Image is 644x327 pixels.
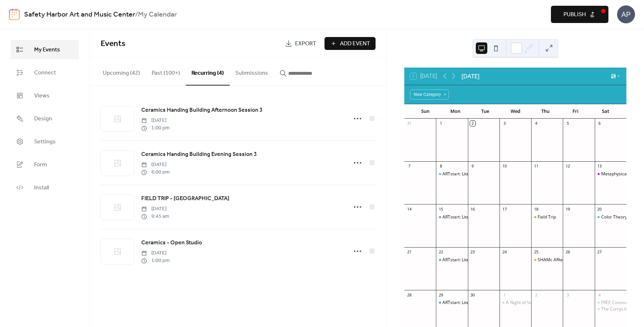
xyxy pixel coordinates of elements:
button: Publish [551,6,608,23]
span: Events [101,36,125,52]
div: Color Theory Workshop [595,214,626,220]
a: Safety Harbor Art and Music Center [24,8,135,22]
div: 16 [470,206,475,212]
div: 2 [470,121,475,126]
div: 3 [565,292,570,298]
span: Add Event [340,40,370,48]
button: Add Event [325,37,376,50]
div: [DATE] [461,72,479,80]
div: Mon [440,104,470,119]
div: Tue [470,104,501,119]
div: 9 [470,163,475,169]
div: 26 [565,249,570,255]
img: logo [9,9,20,20]
a: Design [11,109,79,128]
span: My Events [34,46,60,54]
div: ARTstart: Literacy, Mindfulness, & Music [442,214,523,220]
a: My Events [11,40,79,59]
span: Connect [34,69,56,77]
span: Settings [34,138,56,146]
span: [DATE] [141,117,170,124]
span: Ceramics Handing Building Afternoon Session 3 [141,106,263,115]
div: 12 [565,163,570,169]
div: 19 [565,206,570,212]
div: 4 [597,292,602,298]
div: AP [617,5,635,23]
div: 4 [533,121,539,126]
div: Metaphysical Meet Up [595,171,626,177]
span: FIELD TRIP - [GEOGRAPHIC_DATA] [141,194,229,203]
a: Ceramics Handing Building Afternoon Session 3 [141,106,263,115]
div: ARTstart: Literacy, Mindfulness, & Music [September] [442,171,549,177]
a: FIELD TRIP - [GEOGRAPHIC_DATA] [141,194,229,203]
a: Settings [11,132,79,151]
span: Form [34,161,47,169]
div: Fri [561,104,591,119]
div: 5 [565,121,570,126]
div: 2 [533,292,539,298]
div: 13 [597,163,602,169]
div: Sun [410,104,440,119]
div: 24 [502,249,507,255]
span: [DATE] [141,249,170,257]
span: Design [34,115,52,123]
div: The Currys In Concert [595,306,626,312]
span: [DATE] [141,205,169,213]
div: 7 [406,163,412,169]
div: ARTstart: Literacy, Mindfulness, & Music [436,300,468,306]
div: 31 [406,121,412,126]
div: ARTstart: Literacy, Mindfulness, & Music [436,214,468,220]
button: Recurring (4) [186,58,230,86]
div: 6 [597,121,602,126]
div: 30 [470,292,475,298]
div: Field Trip [531,214,563,220]
a: Export [280,37,322,50]
div: ARTstart: Literacy, Mindfulness, & Music [442,257,523,263]
div: 1 [438,121,443,126]
div: 20 [597,206,602,212]
b: My Calendar [138,8,177,22]
div: 11 [533,163,539,169]
div: FREE Community Art Project: Paint Burlap Bags [595,300,626,306]
span: Views [34,92,50,100]
div: 21 [406,249,412,255]
div: 10 [502,163,507,169]
div: Wed [500,104,530,119]
div: A Night of Storytelling [506,300,549,306]
div: 23 [470,249,475,255]
div: 29 [438,292,443,298]
div: Sat [590,104,621,119]
div: SHAMc ARtery Opening [538,257,585,263]
button: Past (100+) [146,58,186,85]
span: 9:45 am [141,213,169,220]
a: Form [11,155,79,174]
button: Submissions [230,58,274,85]
div: SHAMc ARtery Opening [531,257,563,263]
b: / [135,8,138,22]
div: Field Trip [538,214,556,220]
div: Thu [530,104,561,119]
span: [DATE] [141,161,170,169]
span: Ceramics Handing Building Evening Session 3 [141,150,257,159]
div: ARTstart: Literacy, Mindfulness, & Music [442,300,523,306]
span: Install [34,184,49,192]
div: 22 [438,249,443,255]
div: 25 [533,249,539,255]
a: Views [11,86,79,105]
a: Ceramics - Open Studio [141,238,202,248]
a: Connect [11,63,79,82]
span: 1:00 pm [141,257,170,264]
div: ARTstart: Literacy, Mindfulness, & Music [436,257,468,263]
div: 3 [502,121,507,126]
a: Ceramics Handing Building Evening Session 3 [141,150,257,159]
div: 18 [533,206,539,212]
button: Upcoming (42) [97,58,146,85]
span: 6:00 pm [141,169,170,176]
span: 1:00 pm [141,124,170,132]
div: ARTstart: Literacy, Mindfulness, & Music [September] [436,171,468,177]
div: 27 [597,249,602,255]
div: 17 [502,206,507,212]
div: A Night of Storytelling [500,300,531,306]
